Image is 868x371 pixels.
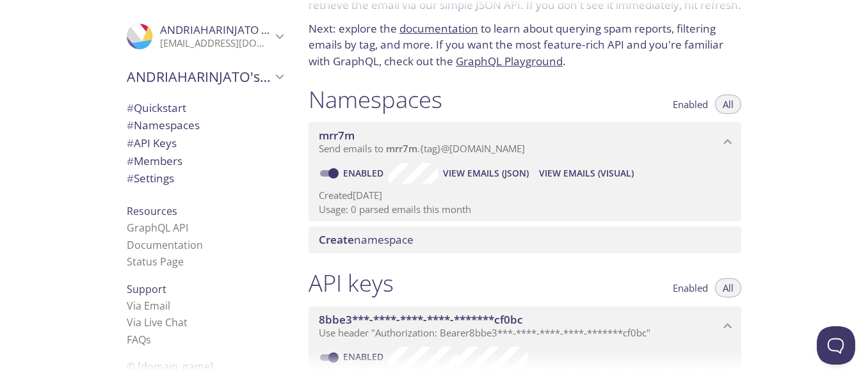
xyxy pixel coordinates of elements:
[117,116,293,134] div: Namespaces
[117,170,293,187] div: Team Settings
[117,60,293,93] div: ANDRIAHARINJATO's team
[534,163,639,184] button: View Emails (Visual)
[319,232,354,247] span: Create
[146,333,151,347] span: s
[127,299,170,313] a: Via Email
[127,221,188,235] a: GraphQL API
[127,100,134,115] span: #
[117,15,293,58] div: ANDRIAHARINJATO Charlot
[665,278,716,297] button: Enabled
[319,142,525,155] span: Send emails to . {tag} @[DOMAIN_NAME]
[117,134,293,152] div: API Keys
[127,315,188,329] a: Via Live Chat
[319,232,414,247] span: namespace
[319,128,355,143] span: mrr7m
[127,333,151,347] a: FAQ
[127,171,174,185] span: Settings
[715,278,741,297] button: All
[309,226,741,253] div: Create namespace
[399,21,478,36] a: documentation
[127,118,134,132] span: #
[443,166,529,181] span: View Emails (JSON)
[319,189,731,202] p: Created [DATE]
[160,37,271,50] p: [EMAIL_ADDRESS][DOMAIN_NAME]
[127,154,182,168] span: Members
[456,54,563,68] a: GraphQL Playground
[127,282,166,296] span: Support
[817,326,855,365] iframe: Help Scout Beacon - Open
[341,167,389,179] a: Enabled
[117,152,293,170] div: Members
[127,154,134,168] span: #
[127,136,134,150] span: #
[127,204,177,218] span: Resources
[127,136,177,150] span: API Keys
[309,85,442,114] h1: Namespaces
[127,255,184,269] a: Status Page
[309,20,741,70] p: Next: explore the to learn about querying spam reports, filtering emails by tag, and more. If you...
[309,269,394,297] h1: API keys
[309,122,741,162] div: mrr7m namespace
[539,166,634,181] span: View Emails (Visual)
[127,238,203,252] a: Documentation
[319,203,731,216] p: Usage: 0 parsed emails this month
[127,100,186,115] span: Quickstart
[665,95,716,114] button: Enabled
[117,99,293,117] div: Quickstart
[715,95,741,114] button: All
[386,142,417,155] span: mrr7m
[127,171,134,185] span: #
[438,163,534,184] button: View Emails (JSON)
[160,22,348,37] span: ANDRIAHARINJATO [PERSON_NAME]
[127,68,271,86] span: ANDRIAHARINJATO's team
[127,118,200,132] span: Namespaces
